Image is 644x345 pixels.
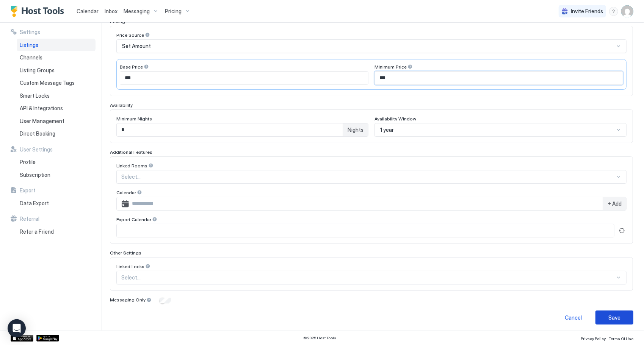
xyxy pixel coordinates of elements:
[77,8,99,14] span: Calendar
[110,297,146,303] span: Messaging Only
[609,336,633,341] span: Terms Of Use
[8,319,26,337] div: Open Intercom Messenger
[380,126,394,133] span: 1 year
[571,8,603,15] span: Invite Friends
[105,8,118,14] span: Inbox
[595,311,633,325] button: Save
[348,126,364,133] span: Nights
[117,224,614,237] input: Input Field
[17,156,96,169] a: Profile
[122,43,151,50] span: Set Amount
[617,226,627,235] button: Refresh
[105,7,118,15] a: Inbox
[11,6,67,17] a: Host Tools Logo
[17,115,96,128] a: User Management
[374,64,407,70] span: Minimum Price
[11,335,33,342] a: App Store
[20,54,42,61] span: Channels
[20,159,36,165] span: Profile
[609,334,633,342] a: Terms Of Use
[116,32,144,38] span: Price Source
[20,146,53,153] span: User Settings
[116,116,152,122] span: Minimum Nights
[374,116,416,122] span: Availability Window
[17,127,96,140] a: Direct Booking
[20,92,50,99] span: Smart Locks
[116,163,147,169] span: Linked Rooms
[110,102,133,108] span: Availability
[20,228,54,235] span: Refer a Friend
[304,336,337,340] span: © 2025 Host Tools
[20,130,55,137] span: Direct Booking
[110,250,141,256] span: Other Settings
[17,225,96,238] a: Refer a Friend
[116,190,136,195] span: Calendar
[20,80,75,86] span: Custom Message Tags
[621,5,633,17] div: User profile
[17,39,96,52] a: Listings
[555,311,592,325] button: Cancel
[110,149,152,155] span: Additional Features
[116,264,144,269] span: Linked Locks
[609,7,618,16] div: menu
[124,8,150,15] span: Messaging
[20,105,63,112] span: API & Integrations
[17,89,96,102] a: Smart Locks
[17,169,96,181] a: Subscription
[375,72,623,84] input: Input Field
[120,72,368,84] input: Input Field
[17,51,96,64] a: Channels
[120,64,143,70] span: Base Price
[20,200,49,207] span: Data Export
[608,314,620,322] div: Save
[17,76,96,89] a: Custom Message Tags
[581,336,606,341] span: Privacy Policy
[20,67,55,74] span: Listing Groups
[36,335,59,342] a: Google Play Store
[608,200,622,207] span: + Add
[20,42,38,48] span: Listings
[20,172,50,178] span: Subscription
[129,197,603,210] input: Input Field
[17,102,96,115] a: API & Integrations
[17,64,96,77] a: Listing Groups
[77,7,99,15] a: Calendar
[17,197,96,210] a: Data Export
[581,334,606,342] a: Privacy Policy
[20,215,39,222] span: Referral
[565,314,582,322] div: Cancel
[20,29,40,36] span: Settings
[117,123,343,136] input: Input Field
[20,118,64,125] span: User Management
[165,8,182,15] span: Pricing
[20,187,36,194] span: Export
[116,217,151,222] span: Export Calendar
